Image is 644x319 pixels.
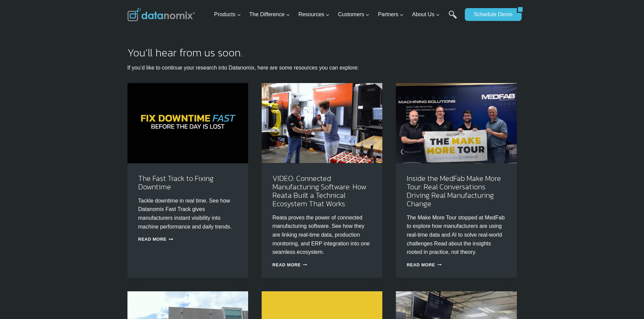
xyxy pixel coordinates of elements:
span: The Difference [249,10,290,19]
a: Search [449,10,457,26]
p: The Make More Tour stopped at MedFab to explore how manufacturers are using real-time data and AI... [407,213,506,257]
p: Tackle downtime in real time. See how Datanomix Fast Track gives manufacturers instant visibility... [138,196,237,231]
p: If you’d like to continue your research into Datanomix, here are some resources you can explore: [127,63,517,72]
span: Partners [378,10,404,19]
span: Products [214,10,241,19]
img: Datanomix [127,8,195,21]
span: Resources [299,10,330,19]
a: Read More [407,262,442,267]
a: Inside the MedFab Make More Tour: Real Conversations Driving Real Manufacturing Change [407,173,501,209]
a: Schedule Demo [465,8,517,21]
span: Customers [338,10,369,19]
img: Tackle downtime in real time. See how Datanomix Fast Track gives manufacturers instant visibility... [127,83,248,163]
h2: You’ll hear from us soon. [127,47,517,58]
img: Reata’s Connected Manufacturing Software Ecosystem [262,83,382,163]
img: Make More Tour at Medfab - See how AI in Manufacturing is taking the spotlight [396,83,517,163]
nav: Primary Navigation [211,4,461,26]
a: The Fast Track to Fixing Downtime [138,173,214,192]
span: About Us [412,10,440,19]
a: VIDEO: Connected Manufacturing Software: How Reata Built a Technical Ecosystem That Works [272,173,366,209]
a: Read More [272,262,307,267]
a: Read More [138,237,173,242]
p: Reata proves the power of connected manufacturing software. See how they are linking real-time da... [272,213,372,257]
